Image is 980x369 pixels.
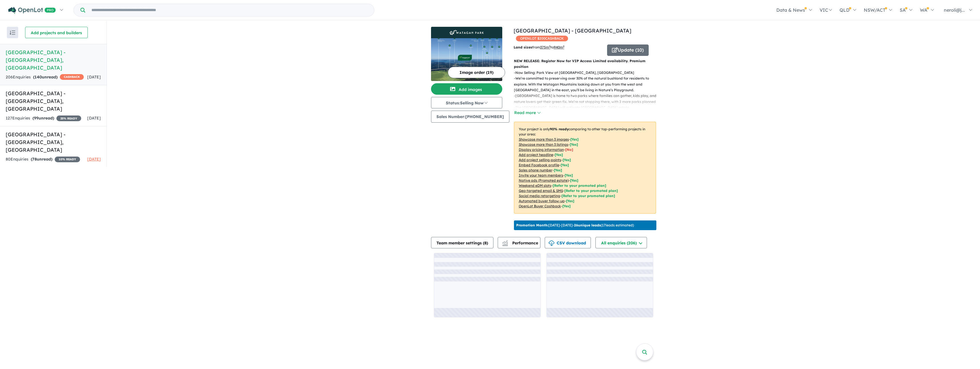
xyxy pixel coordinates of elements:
span: [DATE] [87,115,101,121]
p: - The [GEOGRAPHIC_DATA] will activate [GEOGRAPHIC_DATA] estate, [GEOGRAPHIC_DATA] and it’s surrou... [514,105,661,122]
p: [DATE] - [DATE] - ( 17 leads estimated) [516,223,634,228]
u: 375 m [540,45,550,49]
u: Social media retargeting [519,194,560,198]
span: 99 [34,115,38,121]
u: Showcase more than 3 images [519,137,569,141]
img: line-chart.svg [502,240,507,244]
span: [ Yes ] [565,173,573,177]
a: Watagan Park Estate - Cooranbong LogoWatagan Park Estate - Cooranbong [431,27,502,81]
span: [ Yes ] [554,168,562,172]
sup: 2 [563,45,564,48]
button: Read more [514,110,541,116]
u: Weekend eDM slots [519,183,551,188]
span: [Yes] [562,204,571,208]
strong: ( unread) [33,74,58,80]
span: [ Yes ] [561,163,569,167]
b: Promotion Month: [516,223,548,227]
b: 90 % ready [550,127,569,131]
img: download icon [549,240,554,246]
b: Land sizes [514,45,532,49]
button: Sales Number:[PHONE_NUMBER] [431,111,509,123]
span: 78 [32,157,37,162]
span: CASHBACK [60,74,84,80]
h5: [GEOGRAPHIC_DATA] - [GEOGRAPHIC_DATA] , [GEOGRAPHIC_DATA] [6,131,101,154]
img: sort.svg [10,31,15,35]
u: 940 m [554,45,564,49]
u: Automated buyer follow-up [519,199,565,203]
u: Display pricing information [519,147,564,152]
button: CSV download [545,237,591,248]
span: [Refer to your promoted plan] [562,194,615,198]
u: Showcase more than 3 listings [519,142,568,147]
img: bar-chart.svg [502,242,508,246]
p: Your project is only comparing to other top-performing projects in your area: - - - - - - - - - -... [514,122,656,214]
img: Watagan Park Estate - Cooranbong Logo [433,29,500,36]
span: Performance [503,240,538,246]
span: [ Yes ] [570,142,578,147]
span: [ No ] [565,147,573,152]
span: OPENLOT $ 200 CASHBACK [516,36,568,41]
button: Status:Selling Now [431,97,502,108]
b: 26 unique leads [574,223,601,227]
img: Watagan Park Estate - Cooranbong [431,38,502,81]
button: All enquiries (206) [595,237,647,248]
u: Invite your team members [519,173,563,177]
span: [DATE] [87,74,101,80]
span: [Refer to your promoted plan] [553,183,606,188]
h5: [GEOGRAPHIC_DATA] - [GEOGRAPHIC_DATA] , [GEOGRAPHIC_DATA] [6,48,101,72]
h5: [GEOGRAPHIC_DATA] - [GEOGRAPHIC_DATA] , [GEOGRAPHIC_DATA] [6,90,101,113]
p: - [GEOGRAPHIC_DATA] is home to two parks where families can gather, kids play, and nature lovers ... [514,93,661,105]
u: Embed Facebook profile [519,163,559,167]
strong: ( unread) [32,115,54,121]
div: 127 Enquir ies [6,115,81,122]
span: 8 [484,240,487,246]
img: Openlot PRO Logo White [8,7,56,14]
span: 140 [34,74,42,80]
u: Native ads (Promoted estate) [519,178,569,183]
div: 206 Enquir ies [6,74,84,81]
button: Performance [498,237,540,248]
span: [Refer to your promoted plan] [564,188,618,193]
span: to [550,45,564,49]
span: 10 % READY [55,157,80,162]
u: Geo-targeted email & SMS [519,188,563,193]
a: [GEOGRAPHIC_DATA] - [GEOGRAPHIC_DATA] [514,27,631,34]
strong: ( unread) [31,157,52,162]
button: Team member settings (8) [431,237,493,248]
p: NEW RELEASE: Register Now for VIP Access Limited availability. Premium position [514,58,656,70]
p: - Now Selling: Park View at [GEOGRAPHIC_DATA], [GEOGRAPHIC_DATA] [514,70,661,76]
button: Update (10) [607,44,649,56]
button: Image order (19) [448,67,505,78]
p: - We’re committed to preserving over 30% of the natural bushland for residents to explore. With t... [514,76,661,93]
span: [DATE] [87,157,101,162]
span: 25 % READY [56,115,81,121]
span: [ Yes ] [563,158,571,162]
span: neroli@j... [944,7,965,13]
span: [Yes] [570,178,578,183]
input: Try estate name, suburb, builder or developer [86,4,373,16]
p: from [514,44,603,50]
div: 80 Enquir ies [6,156,80,163]
u: Add project selling-points [519,158,561,162]
button: Add images [431,83,502,95]
u: OpenLot Buyer Cashback [519,204,561,208]
span: [ Yes ] [555,153,563,157]
button: Add projects and builders [25,27,88,38]
span: [Yes] [566,199,574,203]
span: [ Yes ] [570,137,579,141]
u: Add project headline [519,153,553,157]
sup: 2 [549,45,550,48]
u: Sales phone number [519,168,552,172]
